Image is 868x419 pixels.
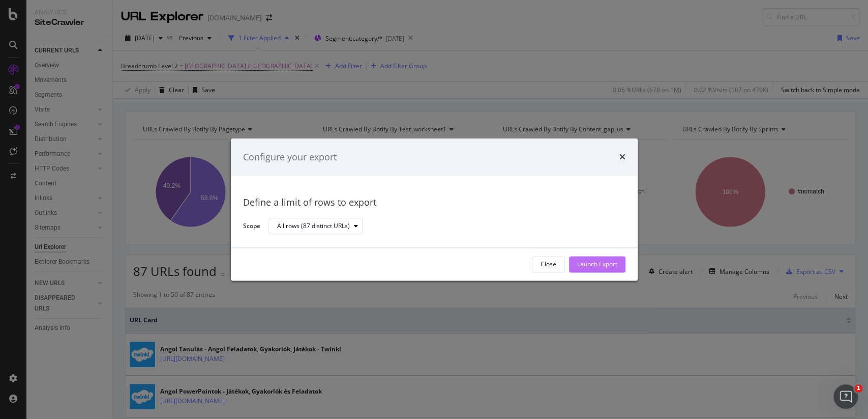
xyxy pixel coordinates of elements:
div: Launch Export [577,260,617,269]
div: Close [541,260,556,269]
button: All rows (87 distinct URLs) [268,218,363,235]
iframe: Intercom live chat [833,384,858,409]
div: times [619,151,625,164]
button: Close [532,256,565,272]
div: modal [231,138,638,281]
div: Define a limit of rows to export [243,197,625,210]
label: Scope [243,221,260,233]
button: Launch Export [569,256,625,272]
div: Configure your export [243,151,337,164]
span: 1 [854,384,862,393]
div: All rows (87 distinct URLs) [277,224,350,230]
